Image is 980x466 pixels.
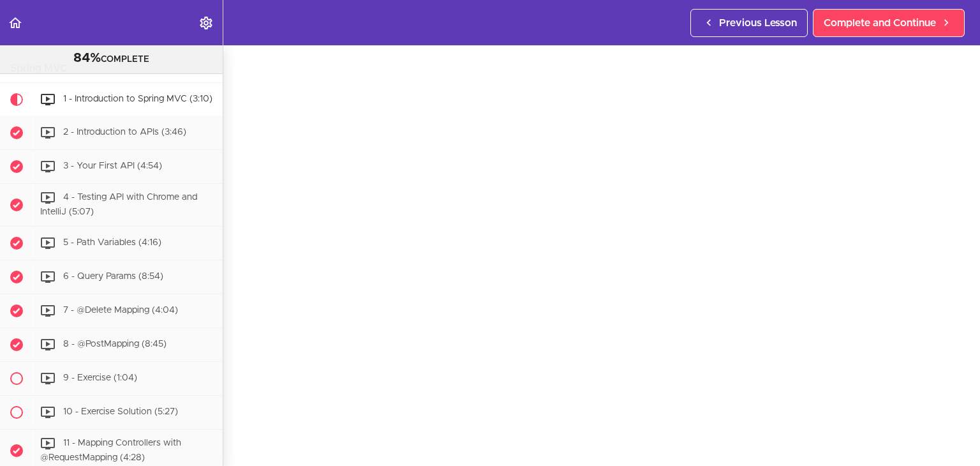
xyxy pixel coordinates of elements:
span: 1 - Introduction to Spring MVC (3:10) [63,95,212,104]
span: 7 - @Delete Mapping (4:04) [63,306,178,315]
div: COMPLETE [16,50,207,67]
iframe: Video Player [249,50,954,447]
svg: Back to course curriculum [8,15,23,31]
span: 3 - Your First API (4:54) [63,162,162,171]
span: 6 - Query Params (8:54) [63,272,163,281]
span: 84% [73,52,101,64]
span: 5 - Path Variables (4:16) [63,238,161,247]
span: 4 - Testing API with Chrome and IntelliJ (5:07) [40,193,197,217]
span: 8 - @PostMapping (8:45) [63,340,167,349]
span: 10 - Exercise Solution (5:27) [63,407,178,416]
a: Complete and Continue [813,9,965,37]
a: Previous Lesson [690,9,808,37]
span: 9 - Exercise (1:04) [63,373,137,382]
svg: Settings Menu [198,15,214,31]
span: 11 - Mapping Controllers with @RequestMapping (4:28) [40,439,181,462]
span: Complete and Continue [824,15,936,31]
span: 2 - Introduction to APIs (3:46) [63,128,186,137]
span: Previous Lesson [719,15,797,31]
